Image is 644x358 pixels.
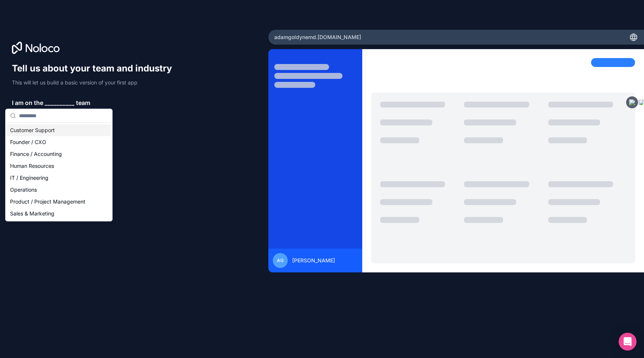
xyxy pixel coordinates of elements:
span: __________ [45,98,75,107]
p: This will let us build a basic version of your first app [12,79,179,86]
h1: Tell us about your team and industry [12,63,179,74]
div: Sales & Marketing [7,208,111,220]
div: Suggestions [6,123,112,221]
div: Human Resources [7,160,111,172]
div: Founder / CXO [7,136,111,148]
span: [PERSON_NAME] [292,257,335,264]
span: adamgoldynemd .[DOMAIN_NAME] [274,33,361,41]
span: AG [277,258,284,263]
span: team [76,98,90,107]
div: Open Intercom Messenger [619,333,637,351]
span: I am on the [12,98,43,107]
div: IT / Engineering [7,172,111,184]
div: Product / Project Management [7,196,111,208]
div: Customer Support [7,124,111,136]
div: Finance / Accounting [7,148,111,160]
div: Operations [7,184,111,196]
